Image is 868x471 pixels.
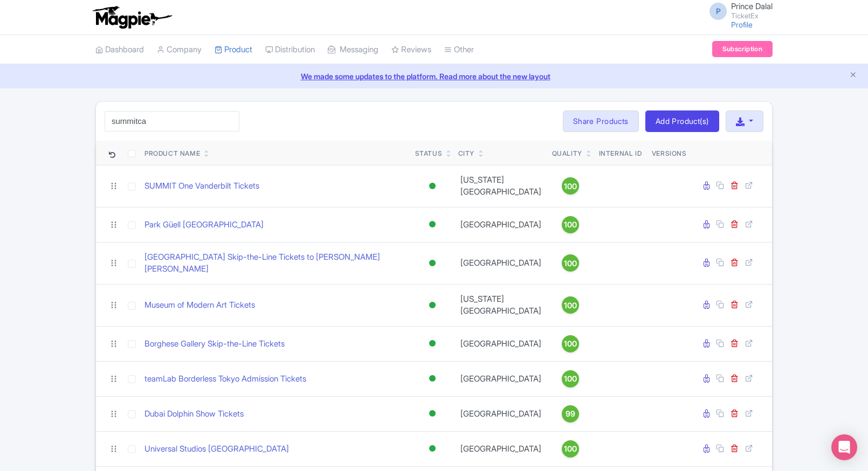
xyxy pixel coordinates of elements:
[415,149,443,158] div: Status
[454,242,548,284] td: [GEOGRAPHIC_DATA]
[564,258,577,269] span: 100
[552,177,589,195] a: 100
[731,1,773,11] span: Prince Dalal
[144,443,289,455] a: Universal Studios [GEOGRAPHIC_DATA]
[6,71,862,82] a: We made some updates to the platform. Read more about the new layout
[552,335,589,352] a: 100
[709,3,727,20] span: P
[552,149,582,158] div: Quality
[427,441,438,456] div: Active
[90,5,174,29] img: logo-ab69f6fb50320c5b225c76a69d11143b.png
[458,149,474,158] div: City
[647,141,691,165] th: Versions
[552,440,589,458] a: 100
[454,165,548,207] td: [US_STATE][GEOGRAPHIC_DATA]
[552,405,589,422] a: 99
[454,326,548,361] td: [GEOGRAPHIC_DATA]
[265,35,315,65] a: Distribution
[144,180,259,192] a: SUMMIT One Vanderbilt Tickets
[849,70,857,82] button: Close announcement
[215,35,252,65] a: Product
[454,361,548,396] td: [GEOGRAPHIC_DATA]
[454,396,548,431] td: [GEOGRAPHIC_DATA]
[564,373,577,385] span: 100
[564,338,577,350] span: 100
[144,149,200,158] div: Product Name
[427,255,438,271] div: Active
[144,219,264,231] a: Park Güell [GEOGRAPHIC_DATA]
[454,431,548,466] td: [GEOGRAPHIC_DATA]
[144,373,306,385] a: teamLab Borderless Tokyo Admission Tickets
[427,371,438,386] div: Active
[95,35,144,65] a: Dashboard
[444,35,474,65] a: Other
[731,20,753,29] a: Profile
[157,35,202,65] a: Company
[564,181,577,192] span: 100
[144,408,244,420] a: Dubai Dolphin Show Tickets
[427,406,438,421] div: Active
[454,284,548,326] td: [US_STATE][GEOGRAPHIC_DATA]
[391,35,431,65] a: Reviews
[566,408,575,420] span: 99
[552,370,589,387] a: 100
[703,2,773,19] a: P Prince Dalal TicketEx
[552,296,589,314] a: 100
[427,297,438,313] div: Active
[105,111,239,131] input: Search product name, city, or interal id
[552,254,589,272] a: 100
[427,336,438,351] div: Active
[144,251,407,275] a: [GEOGRAPHIC_DATA] Skip-the-Line Tickets to [PERSON_NAME] [PERSON_NAME]
[427,178,438,194] div: Active
[731,12,773,19] small: TicketEx
[144,299,255,311] a: Museum of Modern Art Tickets
[552,216,589,233] a: 100
[144,338,285,350] a: Borghese Gallery Skip-the-Line Tickets
[712,41,773,57] a: Subscription
[645,110,719,132] a: Add Product(s)
[563,110,639,132] a: Share Products
[564,219,577,231] span: 100
[454,207,548,242] td: [GEOGRAPHIC_DATA]
[328,35,378,65] a: Messaging
[564,300,577,311] span: 100
[831,434,857,460] div: Open Intercom Messenger
[593,141,647,165] th: Internal ID
[564,443,577,455] span: 100
[427,217,438,232] div: Active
